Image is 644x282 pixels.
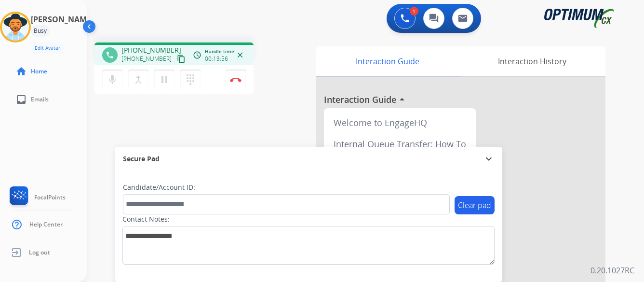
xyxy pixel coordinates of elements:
[410,7,418,15] div: 1
[15,94,27,105] mat-icon: inbox
[122,214,170,224] label: Contact Notes:
[205,48,234,55] span: Handle time
[590,265,634,276] p: 0.20.1027RC
[205,55,228,63] span: 00:13:56
[123,183,195,192] label: Candidate/Account ID:
[316,46,458,76] div: Interaction Guide
[193,51,201,59] mat-icon: access_time
[8,186,66,209] a: FocalPoints
[15,66,27,77] mat-icon: home
[31,42,64,54] button: Edit Avatar
[328,112,472,133] div: Welcome to EngageHQ
[230,77,241,82] img: control
[107,74,118,85] mat-icon: mic
[121,55,172,63] span: [PHONE_NUMBER]
[159,74,170,85] mat-icon: pause
[31,68,47,75] span: Home
[133,74,144,85] mat-icon: merge_type
[106,51,114,59] mat-icon: phone
[34,194,66,201] span: FocalPoints
[2,14,29,41] img: avatar
[236,51,244,59] mat-icon: close
[455,196,495,214] button: Clear pad
[177,55,186,63] mat-icon: content_copy
[121,45,181,55] span: [PHONE_NUMBER]
[458,46,605,76] div: Interaction History
[31,96,49,103] span: Emails
[29,221,63,228] span: Help Center
[29,249,50,256] span: Log out
[483,153,495,165] mat-icon: expand_more
[185,74,196,85] mat-icon: dialpad
[328,133,472,155] div: Internal Queue Transfer: How To
[31,25,50,37] div: Busy
[31,14,94,25] h3: [PERSON_NAME]
[123,154,160,164] span: Secure Pad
